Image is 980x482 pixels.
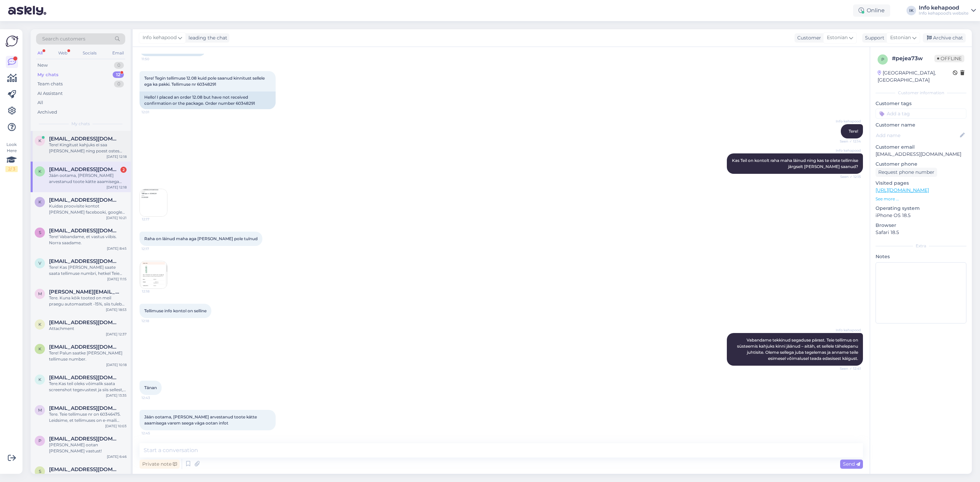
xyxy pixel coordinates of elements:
div: [PERSON_NAME] ootan [PERSON_NAME] vastust! [49,442,127,454]
div: 12 [113,71,124,78]
span: modernneklassika@gmail.com [49,405,120,411]
div: [DATE] 13:35 [106,393,127,398]
p: Safari 18.5 [876,229,966,236]
div: Tere! Kas [PERSON_NAME] saate saata tellimuse numbri, hetkel Teie nimega ma tellimust ei leidnud. [49,264,127,277]
img: Askly Logo [5,35,18,48]
p: Customer email [876,144,966,151]
div: [DATE] 12:37 [106,332,127,337]
div: [DATE] 8:45 [107,246,127,251]
span: ksaarkopli@gmail.com [49,344,120,350]
div: Info kehapood's website [919,11,968,16]
span: k [38,169,42,174]
div: Tere! Vabandame, et vastus viibis. Norra saadame. [49,234,127,246]
div: Archive chat [923,33,966,43]
div: Support [862,34,884,41]
span: k [38,377,42,382]
div: Kuidas proovisite kontot [PERSON_NAME] facebooki, google või emailiga? [49,203,127,215]
div: Attachment [49,326,127,332]
p: [EMAIL_ADDRESS][DOMAIN_NAME] [876,151,966,158]
p: Browser [876,222,966,229]
span: Seen ✓ 12:41 [835,366,861,371]
div: Look Here [5,142,18,172]
div: [DATE] 12:18 [107,185,127,190]
div: 0 [114,62,124,69]
span: Jään ootama, [PERSON_NAME] arvestanud toote kätte aaamisega varem seega väga ootan infot [144,414,258,426]
span: sirlipolts@gmail.com [49,228,120,234]
input: Add name [876,132,959,139]
input: Add a tag [876,109,966,119]
div: Archived [37,109,57,116]
span: kirsika.kalev@gmail.com [49,166,120,172]
div: Hello! I placed an order 12.08 but have not received confirmation or the package. Order number 60... [140,92,276,109]
span: 11:50 [142,56,167,62]
span: 12:17 [142,246,167,251]
img: Attachment [140,261,167,288]
div: [DATE] 12:18 [107,154,127,159]
span: Info kehapood [835,148,861,153]
span: 12:43 [142,395,167,400]
p: Customer tags [876,100,966,107]
span: m [38,408,42,413]
div: Customer [795,34,821,41]
div: Extra [876,243,966,249]
span: sigridsepp@hotmail.com [49,466,120,472]
p: See more ... [876,196,966,202]
span: Tere! Tegin tellimuse 12.08 kuid pole saanud kinnitust sellele ega ka pakki. Tellimuse nr 60348291 [144,76,266,87]
div: # pejea73w [892,54,934,63]
div: Web [57,49,69,57]
span: Info kehapood [835,119,861,124]
span: s [39,469,41,474]
div: Tere. Teie tellimuse nr on 60346475. Leidsime, et tellimuses on e-maili aadressis viga sees, seet... [49,411,127,423]
span: v [38,261,41,266]
span: pliksplaks73@hotmail.com [49,436,120,442]
span: Tere! [849,129,858,134]
span: k [38,199,42,204]
span: Kas Teil on kontolt raha maha läinud ning kas te olete tellimise järgselt [PERSON_NAME] saanud? [732,158,859,169]
span: Send [843,461,860,467]
span: valterelve@gmail.com [49,258,120,264]
span: Vabandame tekkinud segaduse pärast. Teie tellimus on süsteemis kahjuks kinni jäänud – aitäh, et s... [737,337,859,361]
div: All [36,49,44,57]
div: Tere. Kuna kõik tooted on meil praegu automaatselt -15%, siis tulebki koodi kasutades topelt [DEM... [49,295,127,307]
div: 0 [114,81,124,87]
span: p [38,438,42,443]
span: Info kehapood [835,328,861,333]
div: Tere! Kingitust kahjuks ei saa [PERSON_NAME] ning poest ostes kehtivad soodustused, miinimum summ... [49,142,127,154]
span: klenja.tiitsar@gmail.com [49,319,120,326]
span: m [38,291,42,296]
div: [DATE] 10:21 [106,215,127,220]
span: 12:45 [142,431,167,436]
span: Search customers [42,35,85,43]
div: Online [853,4,890,17]
span: k [38,138,42,143]
div: New [37,62,48,69]
div: leading the chat [186,34,227,41]
div: Tere.Kas teil oleks võimalik saata screenshot tegevustest ja siis sellest, et ostukorv tühi? Ühes... [49,381,127,393]
div: Tere! Palun saatke [PERSON_NAME] tellimuse number. [49,350,127,362]
span: Info kehapood [143,34,177,41]
span: katlinlindmae@gmail.com [49,375,120,381]
div: AI Assistant [37,90,63,97]
p: Customer phone [876,161,966,168]
span: Raha on läinud maha aga [PERSON_NAME] pole tulnud [144,236,258,241]
span: 12:18 [142,289,167,294]
div: Info kehapood [919,5,968,11]
div: Customer information [876,90,966,96]
div: IK [906,6,916,15]
div: [DATE] 10:03 [105,423,127,429]
div: Private note [140,460,180,469]
a: [URL][DOMAIN_NAME] [876,187,929,193]
div: [DATE] 11:15 [107,277,127,282]
span: 12:17 [142,217,167,222]
div: Jään ootama, [PERSON_NAME] arvestanud toote kätte aaamisega varem seega väga ootan infot [49,172,127,185]
span: Tellimuse info kontol on selline [144,308,207,313]
div: Email [111,49,125,57]
div: [DATE] 10:18 [106,362,127,367]
div: 2 / 3 [5,166,18,172]
p: Operating system [876,205,966,212]
span: k [38,346,42,351]
div: [DATE] 18:53 [106,307,127,312]
div: [GEOGRAPHIC_DATA], [GEOGRAPHIC_DATA] [878,69,953,84]
span: Estonian [827,34,848,41]
div: Team chats [37,81,63,87]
